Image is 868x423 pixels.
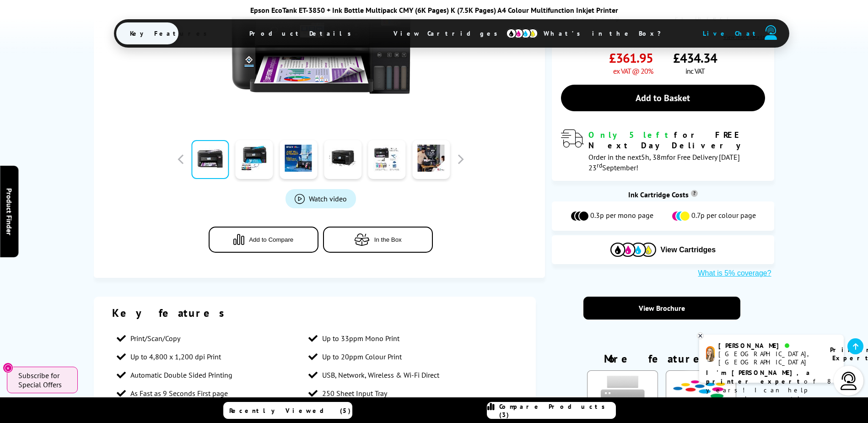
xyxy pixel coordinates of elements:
span: Live Chat [703,29,760,38]
span: 5h, 38m [641,152,667,162]
img: user-headset-duotone.svg [765,25,777,40]
div: More features [583,352,740,370]
span: Compare Products (3) [499,402,615,419]
span: USB, Network, Wireless & Wi-Fi Direct [322,370,439,380]
a: View Brochure [583,297,740,320]
span: Automatic Double Sided Printing [130,370,232,380]
div: Key features [112,306,518,320]
span: £361.95 [609,49,653,66]
span: Watch video [309,194,347,203]
div: Ink Cartridge Costs [552,190,774,199]
img: user-headset-light.svg [840,372,858,390]
span: 0.7p per colour page [691,211,756,222]
span: 250 Sheet Input Tray [322,389,387,398]
span: View Cartridges [380,22,520,45]
span: As Fast as 9 Seconds First page [130,389,228,398]
a: Product_All_Videos [286,189,356,208]
span: Subscribe for Special Offers [18,371,69,389]
img: cmyk-icon.svg [506,28,538,38]
span: 0.3p per mono page [590,211,653,222]
span: Up to 4,800 x 1,200 dpi Print [130,352,221,361]
a: Compare Products (3) [487,402,616,419]
div: [PERSON_NAME] [718,342,819,350]
span: Print/Scan/Copy [130,334,180,343]
span: ex VAT @ 20% [613,66,653,76]
span: View Cartridges [661,246,716,254]
img: Cartridges [610,243,656,257]
p: of 8 years! I can help you choose the right product [706,369,837,412]
span: Only 5 left [588,130,674,140]
span: Recently Viewed (5) [229,407,351,415]
button: In the Box [323,227,433,253]
div: [GEOGRAPHIC_DATA], [GEOGRAPHIC_DATA] [718,350,819,366]
span: inc VAT [685,66,705,76]
span: What’s in the Box? [530,22,684,44]
button: Close [3,363,13,373]
div: for FREE Next Day Delivery [588,130,765,151]
b: I'm [PERSON_NAME], a printer expert [706,369,813,385]
span: Add to Compare [249,236,293,243]
div: modal_delivery [561,130,765,172]
span: £434.34 [673,49,717,66]
span: Order in the next for Free Delivery [DATE] 23 September! [588,152,740,172]
button: Add to Compare [209,227,318,253]
span: Product Finder [5,188,14,235]
span: Up to 20ppm Colour Print [322,352,402,361]
button: What is 5% coverage? [695,269,774,278]
button: View Cartridges [559,242,767,257]
a: Add to Basket [561,85,765,111]
sup: Cost per page [691,190,698,197]
span: In the Box [374,236,402,243]
span: Product Details [236,22,370,44]
div: Epson EcoTank ET-3850 + Ink Bottle Multipack CMY (6K Pages) K (7.5K Pages) A4 Colour Multifunctio... [114,5,755,15]
span: Up to 33ppm Mono Print [322,334,399,343]
img: amy-livechat.png [706,346,715,362]
sup: rd [597,161,602,169]
span: Key Features [116,22,226,44]
a: Recently Viewed (5) [223,402,352,419]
